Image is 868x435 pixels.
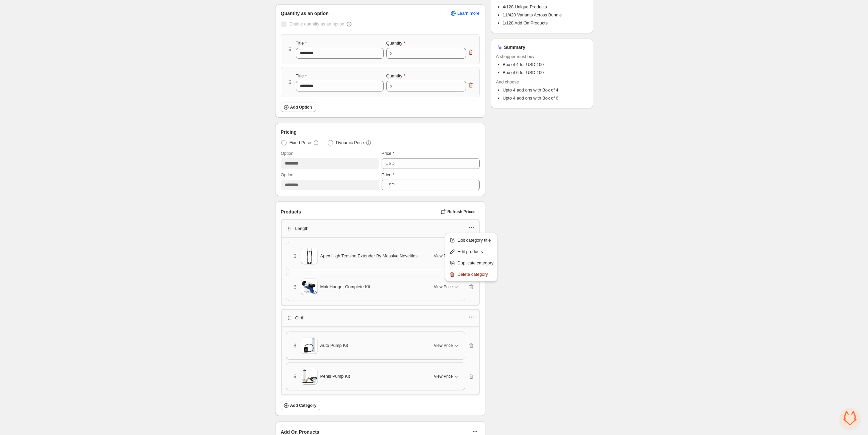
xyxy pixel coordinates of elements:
[503,87,588,94] li: Upto 4 add ons with Box of 4
[301,248,318,264] img: Apex High Tension Extender By Massive Novelties
[386,73,405,79] label: Quantity
[296,73,307,79] label: Title
[281,150,294,157] label: Option
[458,260,494,266] span: Duplicate category
[301,278,318,295] img: MaleHanger Complete Kit
[496,79,588,85] span: And choose
[503,61,588,68] li: Box of 4 for USD 100
[290,21,344,26] span: Enable quantity as an option
[430,282,463,292] button: View Price
[386,40,405,47] label: Quantity
[504,44,526,51] h3: Summary
[457,11,479,16] span: Learn more
[281,208,301,215] span: Products
[438,207,479,216] button: Refresh Prices
[295,315,305,321] p: Girth
[503,12,562,17] span: 11/420 Variants Across Bundle
[301,368,318,385] img: Penis Pump Kit
[430,340,463,351] button: View Price
[434,284,453,290] span: View Price
[290,105,312,110] span: Add Option
[458,271,494,278] span: Delete category
[390,83,393,89] div: x
[458,237,494,244] span: Edit category title
[386,160,395,167] div: USD
[290,403,317,408] span: Add Category
[281,10,329,17] span: Quantity as an option
[840,408,860,428] a: Open chat
[458,248,494,255] span: Edit products
[503,4,547,9] span: 4/128 Unique Products
[430,371,463,382] button: View Price
[447,209,475,214] span: Refresh Prices
[320,284,370,290] span: MaleHanger Complete Kit
[382,150,395,157] label: Price
[430,251,463,261] button: View Price
[320,373,350,380] span: Penis Pump Kit
[386,182,395,188] div: USD
[382,172,395,178] label: Price
[446,9,483,18] a: Learn more
[503,20,548,25] span: 1/128 Add On Products
[296,40,307,47] label: Title
[390,50,393,57] div: x
[434,343,453,348] span: View Price
[281,129,297,135] span: Pricing
[496,53,588,60] span: A shopper must buy
[320,253,418,259] span: Apex High Tension Extender By Massive Novelties
[503,69,588,76] li: Box of 6 for USD 100
[434,374,453,379] span: View Price
[281,103,316,112] button: Add Option
[295,225,309,232] p: Length
[281,172,294,178] label: Option
[336,139,364,146] span: Dynamic Price
[434,253,453,259] span: View Price
[281,401,321,410] button: Add Category
[503,95,588,102] li: Upto 4 add ons with Box of 6
[320,342,348,349] span: Auto Pump Kit
[301,337,318,354] img: Auto Pump Kit
[290,139,311,146] span: Fixed Price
